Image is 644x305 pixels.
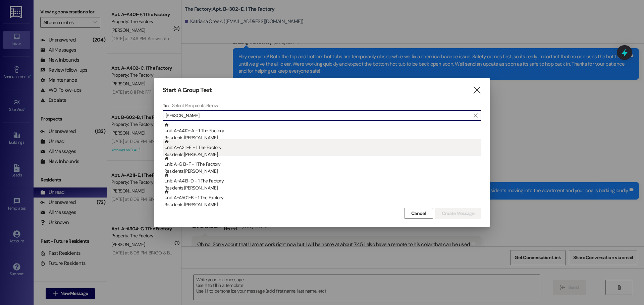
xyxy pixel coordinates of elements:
[472,87,481,94] i: 
[164,156,481,175] div: Unit: A~G13~F - 1 The Factory
[163,102,169,108] h3: To:
[163,86,212,94] h3: Start A Group Text
[164,134,481,141] div: Residents: [PERSON_NAME]
[166,111,470,120] input: Search for any contact or apartment
[164,123,481,142] div: Unit: A~A410~A - 1 The Factory
[470,110,481,121] button: Clear text
[404,208,433,219] button: Cancel
[163,173,481,189] div: Unit: A~A413~D - 1 The FactoryResidents:[PERSON_NAME]
[164,168,481,175] div: Residents: [PERSON_NAME]
[474,113,477,118] i: 
[163,156,481,173] div: Unit: A~G13~F - 1 The FactoryResidents:[PERSON_NAME]
[163,123,481,139] div: Unit: A~A410~A - 1 The FactoryResidents:[PERSON_NAME]
[163,139,481,156] div: Unit: A~A211~E - 1 The FactoryResidents:[PERSON_NAME]
[164,184,481,192] div: Residents: [PERSON_NAME]
[164,189,481,209] div: Unit: A~A501~B - 1 The Factory
[164,173,481,192] div: Unit: A~A413~D - 1 The Factory
[163,189,481,206] div: Unit: A~A501~B - 1 The FactoryResidents:[PERSON_NAME]
[164,201,481,208] div: Residents: [PERSON_NAME]
[411,210,426,217] span: Cancel
[164,139,481,158] div: Unit: A~A211~E - 1 The Factory
[435,208,481,219] button: Create Message
[164,151,481,158] div: Residents: [PERSON_NAME]
[442,210,474,217] span: Create Message
[172,102,218,108] h4: Select Recipients Below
